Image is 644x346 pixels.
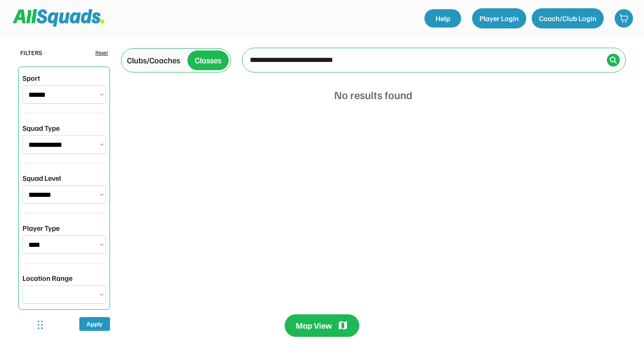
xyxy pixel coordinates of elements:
div: Location Range [22,273,72,284]
div: Sport [22,73,40,84]
div: Reset [95,49,108,57]
img: Squad%20Logo.svg [13,9,105,27]
div: Squad Type [22,123,60,134]
button: Player Login [472,8,526,28]
a: Help [424,9,461,28]
div: FILTERS [20,48,42,57]
img: Icon%20%2838%29.svg [610,56,617,64]
div: Classes [195,54,221,67]
img: shopping-cart-01%20%281%29.svg [619,14,628,23]
div: Player Type [22,223,60,234]
div: Squad Level [22,173,61,184]
div: Map View [296,320,332,331]
div: Clubs/Coaches [127,54,180,67]
button: Coach/Club Login [532,8,604,28]
div: No results found [121,87,626,103]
